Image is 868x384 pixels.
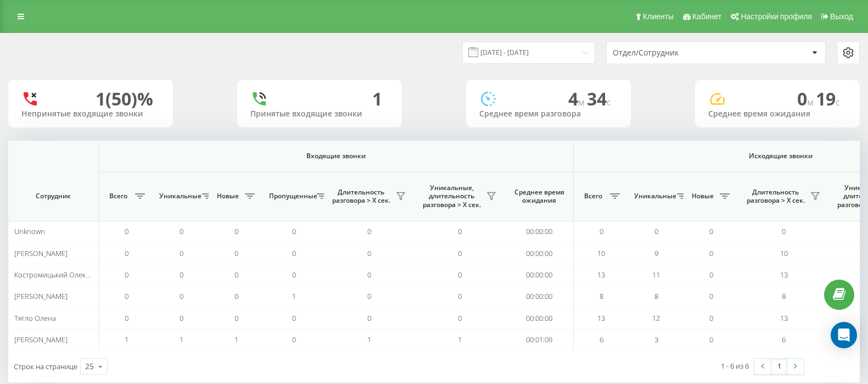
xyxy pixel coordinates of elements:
span: 13 [597,313,605,323]
span: 1 [292,291,296,301]
span: 6 [782,335,786,344]
span: 0 [458,248,462,258]
span: 0 [709,226,713,236]
span: 10 [597,248,605,258]
span: 8 [654,291,658,301]
span: 0 [600,226,603,236]
span: 1 [458,335,462,344]
span: 13 [597,270,605,280]
span: Пропущенные [269,192,313,201]
span: 19 [816,87,840,110]
span: 0 [292,248,296,258]
span: 0 [367,226,371,236]
span: 1 [234,335,238,344]
td: 00:00:00 [505,221,574,242]
span: 0 [709,291,713,301]
td: 00:00:00 [505,286,574,307]
span: Уникальные, длительность разговора > Х сек. [420,183,483,209]
td: 00:01:09 [505,329,574,350]
span: 0 [709,313,713,323]
span: Уникальные [634,192,674,201]
a: 1 [771,359,787,374]
span: 0 [125,226,128,236]
span: 0 [458,291,462,301]
span: Входящие звонки [127,152,545,160]
span: Строк на странице [14,361,77,371]
span: Длительность разговора > Х сек. [329,188,393,205]
span: 0 [458,226,462,236]
span: Настройки профиля [741,12,812,21]
span: 0 [234,291,238,301]
td: 00:00:00 [505,242,574,264]
span: [PERSON_NAME] [14,335,68,344]
span: 0 [367,291,371,301]
span: 0 [367,313,371,323]
span: 6 [600,335,603,344]
span: 13 [780,313,788,323]
span: Сотрудник [18,192,89,201]
span: 1 [125,335,128,344]
span: 0 [125,313,128,323]
span: 0 [125,291,128,301]
span: 11 [652,270,660,280]
span: 8 [600,291,603,301]
span: 0 [458,313,462,323]
span: 0 [367,270,371,280]
span: Кабинет [692,12,721,21]
span: 0 [234,248,238,258]
span: 8 [782,291,786,301]
div: Непринятые входящие звонки [21,109,160,119]
div: Среднее время ожидания [708,109,847,119]
span: м [807,96,816,108]
span: 0 [709,270,713,280]
span: 0 [234,226,238,236]
div: 1 [372,88,382,109]
div: 1 (50)% [96,88,153,109]
span: 4 [568,87,587,110]
span: Уникальные [159,192,199,201]
div: Принятые входящие звонки [250,109,389,119]
span: 0 [180,248,183,258]
span: 0 [782,226,786,236]
span: Выход [830,12,853,21]
span: 0 [234,313,238,323]
span: c [607,96,611,108]
span: Всего [104,192,132,201]
span: 12 [652,313,660,323]
span: 34 [587,87,611,110]
span: 0 [797,87,816,110]
span: 9 [654,248,658,258]
span: 0 [458,270,462,280]
span: Длительность разговора > Х сек. [744,188,807,205]
div: Open Intercom Messenger [831,322,857,348]
span: 0 [709,248,713,258]
span: 0 [125,248,128,258]
span: 0 [654,226,658,236]
td: 00:00:00 [505,307,574,329]
span: 0 [180,291,183,301]
span: 0 [292,270,296,280]
span: 1 [367,335,371,344]
span: 0 [292,335,296,344]
span: 0 [292,226,296,236]
span: 0 [180,270,183,280]
td: 00:00:00 [505,264,574,286]
span: [PERSON_NAME] [14,291,68,301]
span: c [836,96,840,108]
span: [PERSON_NAME] [14,248,68,258]
span: 13 [780,270,788,280]
span: Тягло Олена [14,313,56,323]
span: 0 [367,248,371,258]
span: 3 [654,335,658,344]
span: Unknown [14,226,45,236]
span: 0 [234,270,238,280]
div: 25 [85,361,94,372]
span: Всего [579,192,607,201]
span: м [578,96,587,108]
span: 0 [292,313,296,323]
span: Клиенты [643,12,674,21]
span: 10 [780,248,788,258]
span: Новые [214,192,242,201]
span: Костромицький Олександр [14,270,105,280]
span: Новые [689,192,716,201]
